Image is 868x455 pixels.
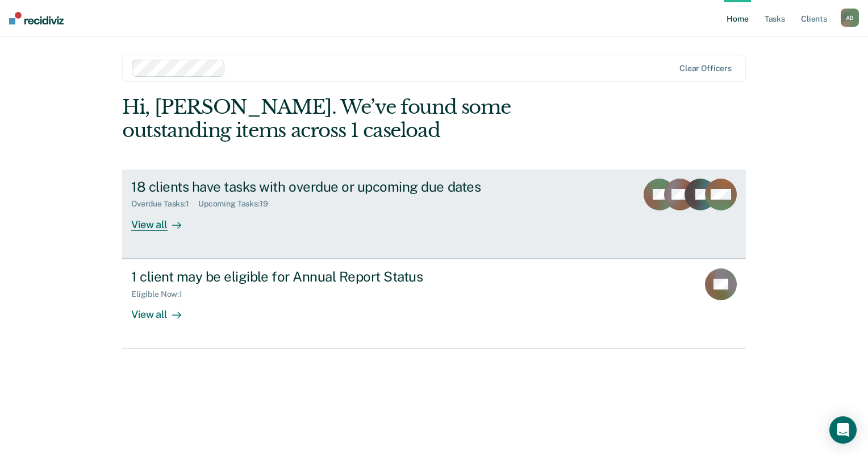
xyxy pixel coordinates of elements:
div: 18 clients have tasks with overdue or upcoming due dates [131,179,530,195]
div: Eligible Now : 1 [131,289,191,299]
div: Open Intercom Messenger [829,416,857,444]
div: Clear officers [679,64,732,73]
div: Upcoming Tasks : 19 [198,199,277,209]
a: 1 client may be eligible for Annual Report StatusEligible Now:1View all [122,259,746,349]
img: Recidiviz [9,12,64,24]
a: 18 clients have tasks with overdue or upcoming due datesOverdue Tasks:1Upcoming Tasks:19View all [122,169,746,259]
div: Overdue Tasks : 1 [131,199,198,209]
div: View all [131,299,195,321]
div: Hi, [PERSON_NAME]. We’ve found some outstanding items across 1 caseload [122,96,621,142]
button: AB [841,9,859,27]
div: View all [131,209,195,231]
div: A B [841,9,859,27]
div: 1 client may be eligible for Annual Report Status [131,268,530,285]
